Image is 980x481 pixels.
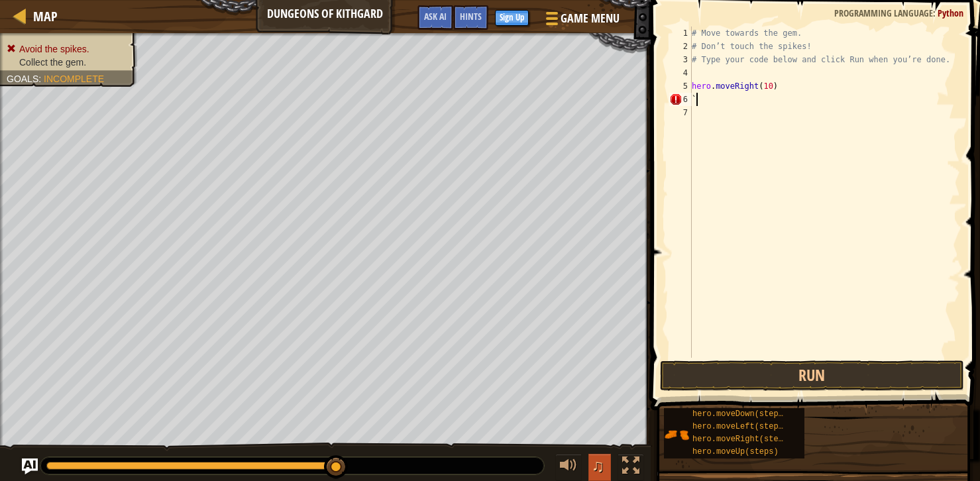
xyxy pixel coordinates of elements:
[591,456,604,476] span: ♫
[417,5,453,30] button: Ask AI
[460,10,482,23] span: Hints
[692,409,788,419] span: hero.moveDown(steps)
[834,7,933,19] span: Programming language
[19,44,89,54] span: Avoid the spikes.
[535,5,627,36] button: Game Menu
[7,74,38,84] span: Goals
[692,435,792,444] span: hero.moveRight(steps)
[669,53,692,66] div: 3
[669,27,692,40] div: 1
[933,7,938,19] span: :
[664,422,689,447] img: portrait.png
[669,93,692,106] div: 6
[7,56,127,69] li: Collect the gem.
[669,66,692,80] div: 4
[7,42,127,56] li: Avoid the spikes.
[618,454,644,481] button: Toggle fullscreen
[424,10,447,23] span: Ask AI
[669,40,692,53] div: 2
[561,10,620,27] span: Game Menu
[669,80,692,93] div: 5
[495,10,529,26] button: Sign Up
[938,7,963,19] span: Python
[19,57,86,68] span: Collect the gem.
[27,7,58,25] a: Map
[44,74,104,84] span: Incomplete
[692,422,788,431] span: hero.moveLeft(steps)
[588,454,611,481] button: ♫
[555,454,582,481] button: Adjust volume
[22,458,38,474] button: Ask AI
[38,74,44,84] span: :
[669,106,692,119] div: 7
[660,360,964,391] button: Run
[692,447,779,456] span: hero.moveUp(steps)
[33,7,58,25] span: Map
